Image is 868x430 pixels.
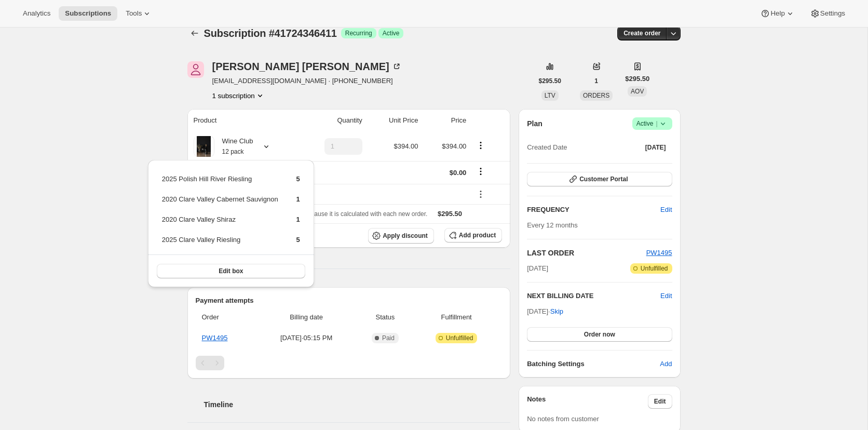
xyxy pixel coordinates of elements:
[459,231,496,239] span: Add product
[583,92,609,99] span: ORDERS
[259,312,353,322] span: Billing date
[754,6,801,21] button: Help
[202,334,228,342] a: PW1495
[214,136,253,157] div: Wine Club
[544,303,569,320] button: Skip
[219,267,243,275] span: Edit box
[194,189,467,199] div: box-discount-XKWN8J
[23,9,50,18] span: Analytics
[645,143,666,152] span: [DATE]
[527,263,548,274] span: [DATE]
[820,9,845,18] span: Settings
[550,306,563,317] span: Skip
[545,92,555,99] span: LTV
[382,334,395,342] span: Paid
[588,74,604,88] button: 1
[770,9,784,18] span: Help
[383,29,400,37] span: Active
[646,249,672,257] a: PW1495
[646,248,672,258] button: PW1495
[259,333,353,343] span: [DATE] · 05:15 PM
[187,26,202,41] button: Subscriptions
[654,201,678,218] button: Edit
[539,77,561,85] span: $295.50
[204,399,511,410] h2: Timeline
[126,9,142,18] span: Tools
[196,356,503,370] nav: Pagination
[472,140,489,151] button: Product actions
[296,195,300,203] span: 1
[296,109,365,132] th: Quantity
[417,312,496,322] span: Fulfillment
[639,140,672,155] button: [DATE]
[533,74,567,88] button: $295.50
[212,61,402,72] div: [PERSON_NAME] [PERSON_NAME]
[296,216,300,223] span: 1
[204,28,337,39] span: Subscription #41724346411
[450,169,467,177] span: $0.00
[594,77,598,85] span: 1
[17,6,57,21] button: Analytics
[161,234,279,253] td: 2025 Clare Valley Riesling
[579,175,628,183] span: Customer Portal
[660,291,672,301] button: Edit
[648,394,672,409] button: Edit
[119,6,158,21] button: Tools
[623,29,660,37] span: Create order
[527,118,542,129] h2: Plan
[222,148,244,155] small: 12 pack
[527,394,648,409] h3: Notes
[804,6,851,21] button: Settings
[641,264,668,273] span: Unfulfilled
[368,228,434,244] button: Apply discount
[187,61,204,78] span: Trevor Manuel
[527,248,646,258] h2: LAST ORDER
[161,194,279,213] td: 2020 Clare Valley Cabernet Sauvignon
[65,9,111,18] span: Subscriptions
[345,29,372,37] span: Recurring
[654,397,666,406] span: Edit
[383,232,428,240] span: Apply discount
[196,306,256,329] th: Order
[472,166,489,177] button: Shipping actions
[365,109,422,132] th: Unit Price
[394,142,418,150] span: $394.00
[187,109,296,132] th: Product
[59,6,117,21] button: Subscriptions
[527,359,660,369] h6: Batching Settings
[438,210,462,218] span: $295.50
[654,356,678,372] button: Add
[660,359,672,369] span: Add
[196,295,503,306] h2: Payment attempts
[584,330,615,339] span: Order now
[631,88,644,95] span: AOV
[636,118,668,129] span: Active
[527,221,578,229] span: Every 12 months
[656,119,657,128] span: |
[527,415,599,423] span: No notes from customer
[527,172,672,186] button: Customer Portal
[527,142,567,153] span: Created Date
[212,90,265,101] button: Product actions
[527,327,672,342] button: Order now
[444,228,502,243] button: Add product
[527,307,563,315] span: [DATE] ·
[527,205,660,215] h2: FREQUENCY
[360,312,411,322] span: Status
[296,236,300,244] span: 5
[446,334,473,342] span: Unfulfilled
[212,76,402,86] span: [EMAIL_ADDRESS][DOMAIN_NAME] · [PHONE_NUMBER]
[296,175,300,183] span: 5
[527,291,660,301] h2: NEXT BILLING DATE
[660,205,672,215] span: Edit
[161,173,279,193] td: 2025 Polish Hill River Riesling
[442,142,466,150] span: $394.00
[157,264,305,278] button: Edit box
[421,109,469,132] th: Price
[625,74,649,84] span: $295.50
[161,214,279,233] td: 2020 Clare Valley Shiraz
[617,26,667,41] button: Create order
